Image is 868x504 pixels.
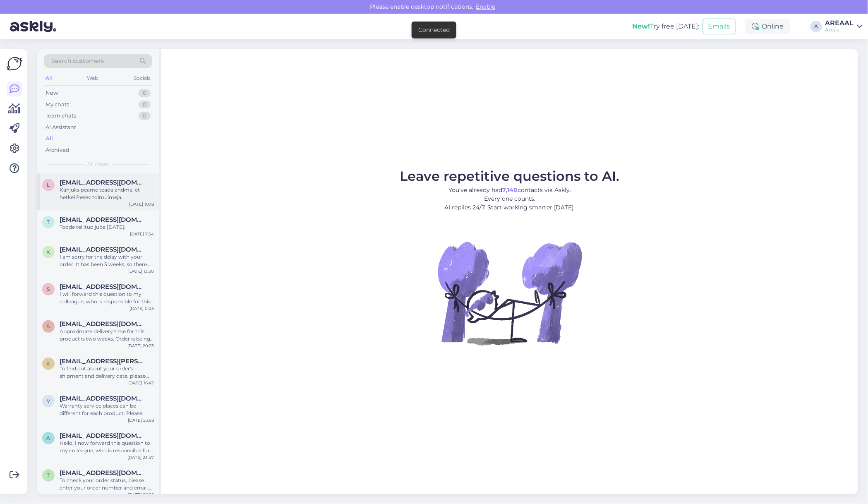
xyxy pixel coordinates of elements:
span: k [47,360,50,367]
span: shishkinaolga2013@gmail.com [60,283,146,290]
a: AREAALAreaal [825,20,863,33]
div: 0 [139,89,151,97]
img: No Chat active [435,218,584,367]
span: a [47,435,50,441]
div: Hello, I now forward this question to my colleague, who is responsible for this. The reply will b... [60,439,154,454]
div: Warranty service places can be different for each product. Please email us at info@areaal with yo... [60,402,154,417]
div: I am sorry for the delay with your order. It has been 3 weeks, so there might be a problem with p... [60,253,154,268]
span: s [47,323,50,329]
div: [DATE] 22:28 [128,492,154,498]
span: aasorgmarie@gmail.com [60,432,146,439]
div: [DATE] 13:30 [128,268,154,274]
div: My chats [46,101,69,109]
span: kalabin@basnet.lv [60,358,146,365]
span: All chats [88,161,109,168]
span: sashababiy797@gmail.com [60,320,146,328]
div: All [44,73,53,84]
div: All [46,134,53,143]
div: Archived [46,146,70,154]
div: [DATE] 10:18 [129,201,154,207]
p: You’ve already had contacts via Askly. Every one counts. AI replies 24/7. Start working smarter [... [400,186,620,212]
span: Leave repetitive questions to AI. [400,168,620,184]
div: Toode tellitud juba [DATE]. [60,223,154,231]
span: V [47,398,50,404]
span: t [47,472,50,478]
span: s [47,286,50,292]
div: Areaal [825,26,854,33]
span: kaismartin1@gmail.com [60,246,146,253]
div: A [810,21,822,32]
span: l [47,182,50,188]
button: Emails [703,19,736,34]
div: Approximate delivery time for this product is two weeks. Order is being processed. [60,328,154,343]
div: AI Assistant [46,123,76,132]
span: Search customers [51,57,104,65]
div: Online [746,19,791,34]
div: I will forward this question to my colleague, who is responsible for this. The reply will be here... [60,290,154,305]
span: leesi@rambler.ru [60,179,146,186]
div: New [46,89,58,97]
b: New! [633,22,650,30]
span: k [47,249,50,255]
div: [DATE] 0:05 [129,305,154,312]
div: 0 [139,112,151,120]
span: taago.pikas@gmail.com [60,469,146,477]
div: Socials [132,73,152,84]
span: Vitaliskiba1978@gmail.com [60,395,146,402]
div: Team chats [46,112,76,120]
div: Web [86,73,100,84]
div: [DATE] 16:47 [128,380,154,386]
div: To check your order status, please enter your order number and email on these tracking pages: - [... [60,477,154,492]
div: To find out about your order's shipment and delivery date, please enter your order number and ema... [60,365,154,380]
span: t [47,219,50,225]
div: [DATE] 23:47 [127,454,154,461]
b: 7,140 [502,186,518,194]
span: triinuke87@gmail.com [60,216,146,223]
div: 0 [139,101,151,109]
div: [DATE] 20:23 [127,343,154,349]
div: Kahjuks peame teada andma, et hetkel Pesev tolmuimeja [PERSON_NAME] AQUA+ Multi Clean X10 Parquet... [60,186,154,201]
div: Connected [418,26,450,34]
div: [DATE] 23:58 [128,417,154,423]
div: AREAAL [825,20,854,26]
span: Enable [474,3,498,10]
div: [DATE] 7:54 [130,231,154,237]
div: Try free [DATE]: [633,22,700,31]
img: Askly Logo [7,56,22,72]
